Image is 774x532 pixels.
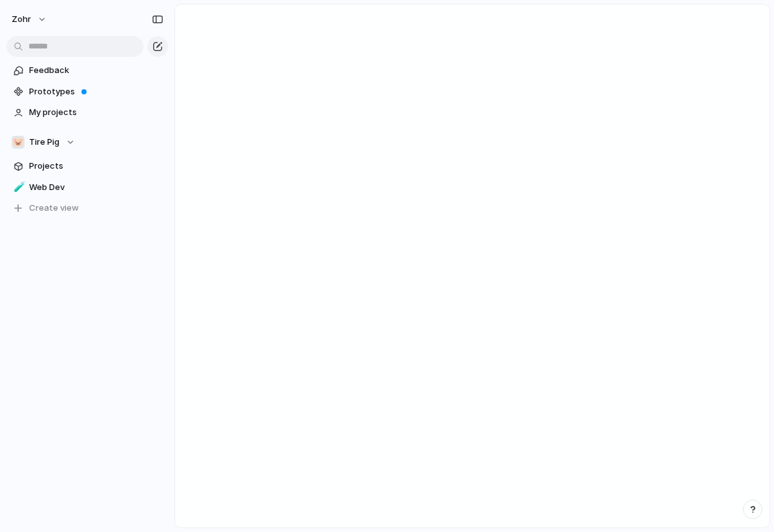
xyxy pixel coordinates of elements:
[29,85,163,98] span: Prototypes
[29,106,163,119] span: My projects
[12,181,25,194] button: 🧪
[6,156,168,176] a: Projects
[12,136,25,149] div: 🐷
[29,136,59,149] span: Tire Pig
[12,13,31,26] span: zohr
[29,181,163,194] span: Web Dev
[6,103,168,122] a: My projects
[6,9,54,30] button: zohr
[14,180,23,195] div: 🧪
[6,82,168,101] a: Prototypes
[29,202,79,215] span: Create view
[29,64,163,77] span: Feedback
[6,133,168,152] button: 🐷Tire Pig
[6,178,168,197] a: 🧪Web Dev
[6,198,168,218] button: Create view
[29,160,163,173] span: Projects
[6,61,168,80] a: Feedback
